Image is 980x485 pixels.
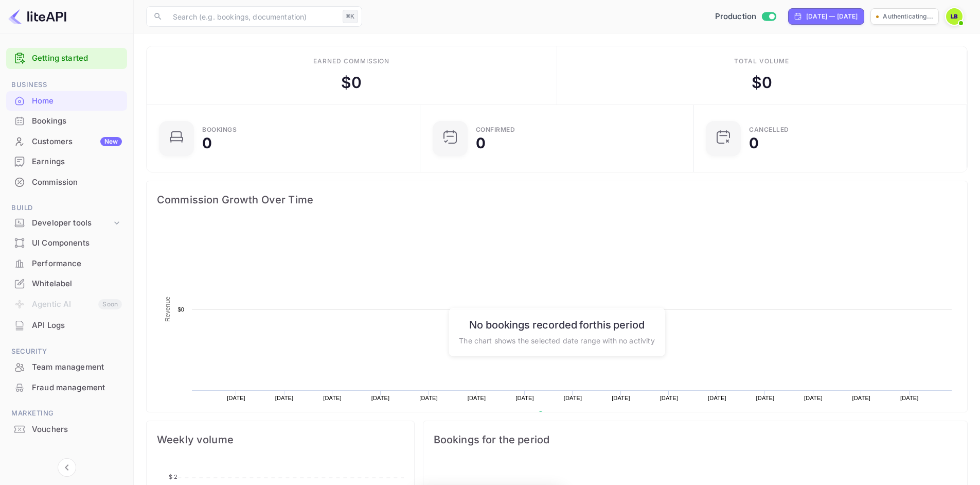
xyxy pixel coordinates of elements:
div: 0 [202,136,212,150]
div: Whitelabel [6,274,127,294]
div: [DATE] — [DATE] [806,12,858,21]
a: Fraud management [6,378,127,397]
div: Earned commission [313,57,389,66]
span: Bookings for the period [434,431,957,448]
text: [DATE] [612,395,630,401]
text: [DATE] [323,395,342,401]
div: UI Components [6,233,127,253]
div: Performance [6,254,127,274]
span: Commission Growth Over Time [157,192,957,208]
a: CustomersNew [6,132,127,151]
div: Team management [6,357,127,377]
h6: No bookings recorded for this period [459,318,654,331]
tspan: $ 2 [169,473,177,480]
a: Earnings [6,152,127,171]
button: Collapse navigation [58,458,76,477]
div: Earnings [6,152,127,172]
a: Whitelabel [6,274,127,293]
div: CustomersNew [6,132,127,152]
img: Lipi Begum [946,8,963,25]
text: [DATE] [708,395,726,401]
div: CANCELLED [749,127,789,133]
text: [DATE] [371,395,390,401]
div: 0 [749,136,759,150]
text: [DATE] [227,395,245,401]
div: Click to change the date range period [788,8,864,25]
div: Developer tools [32,217,112,229]
div: ⌘K [343,10,358,23]
a: Bookings [6,111,127,130]
span: Production [715,11,757,23]
a: Home [6,91,127,110]
text: [DATE] [852,395,871,401]
div: UI Components [32,237,122,249]
div: Vouchers [32,424,122,436]
a: Vouchers [6,420,127,439]
div: Team management [32,361,122,373]
text: Revenue [164,297,171,322]
text: Revenue [547,411,574,419]
div: 0 [476,136,486,150]
div: Bookings [202,127,237,133]
text: [DATE] [804,395,823,401]
div: New [100,137,122,146]
div: Getting started [6,48,127,69]
input: Search (e.g. bookings, documentation) [167,6,338,27]
div: Vouchers [6,420,127,440]
div: Commission [6,172,127,193]
div: $ 0 [752,71,772,94]
span: Weekly volume [157,431,404,448]
div: Total volume [734,57,789,66]
img: LiteAPI logo [8,8,66,25]
div: Bookings [6,111,127,131]
p: Authenticating... [883,12,933,21]
a: Performance [6,254,127,273]
div: Earnings [32,156,122,168]
span: Business [6,79,127,91]
div: Whitelabel [32,278,122,290]
div: Home [6,91,127,111]
div: Bookings [32,115,122,127]
a: Team management [6,357,127,376]
div: Fraud management [32,382,122,394]
span: Build [6,202,127,214]
div: Switch to Sandbox mode [711,11,780,23]
div: Performance [32,258,122,270]
text: [DATE] [564,395,582,401]
div: Customers [32,136,122,148]
div: API Logs [6,316,127,336]
div: Commission [32,177,122,188]
div: Developer tools [6,214,127,232]
text: $0 [177,306,184,313]
text: [DATE] [900,395,919,401]
a: Getting started [32,53,122,64]
a: Commission [6,172,127,192]
div: Confirmed [476,127,515,133]
text: [DATE] [275,395,294,401]
text: [DATE] [468,395,486,401]
text: [DATE] [515,395,534,401]
p: The chart shows the selected date range with no activity [459,335,654,345]
a: UI Components [6,233,127,252]
span: Security [6,346,127,357]
text: [DATE] [419,395,438,401]
span: Marketing [6,408,127,419]
text: [DATE] [756,395,775,401]
div: Home [32,95,122,107]
text: [DATE] [660,395,679,401]
a: API Logs [6,316,127,335]
div: API Logs [32,320,122,332]
div: Fraud management [6,378,127,398]
div: $ 0 [341,71,362,94]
